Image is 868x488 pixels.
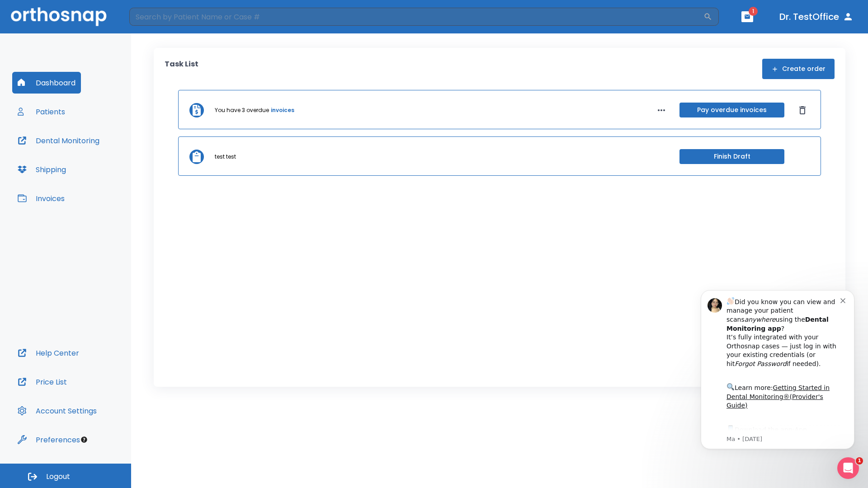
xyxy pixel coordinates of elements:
[165,59,198,79] p: Task List
[39,147,153,193] div: Download the app: | ​ Let us know if you need help getting started!
[12,342,85,364] button: Help Center
[776,9,857,25] button: Dr. TestOffice
[679,149,784,164] button: Finish Draft
[271,106,294,114] a: invoices
[856,457,863,465] span: 1
[215,106,269,114] p: You have 3 overdue
[12,400,102,422] button: Account Settings
[12,72,81,94] button: Dashboard
[12,429,85,450] button: Preferences
[153,19,160,27] button: Dismiss notification
[129,8,703,26] input: Search by Patient Name or Case #
[12,188,70,209] button: Invoices
[749,7,758,16] span: 1
[39,150,120,166] a: App Store
[762,59,835,79] button: Create order
[80,436,88,444] div: Tooltip anchor
[679,103,784,117] button: Pay overdue invoices
[215,153,236,161] p: test test
[12,101,71,122] button: Patients
[687,277,868,464] iframe: Intercom notifications message
[12,159,71,180] button: Shipping
[12,130,105,151] button: Dental Monitoring
[12,371,72,393] button: Price List
[11,7,107,26] img: Orthosnap
[46,472,70,482] span: Logout
[795,103,810,117] button: Dismiss
[837,457,859,479] iframe: Intercom live chat
[39,159,153,167] p: Message from Ma, sent 2w ago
